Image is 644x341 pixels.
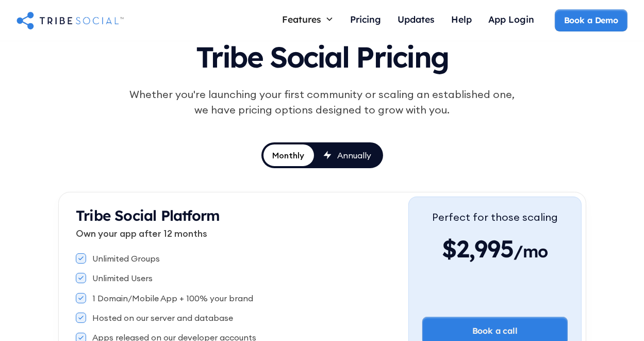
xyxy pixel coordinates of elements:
[282,13,321,25] div: Features
[274,9,342,29] div: Features
[350,13,381,25] div: Pricing
[342,9,389,31] a: Pricing
[480,9,542,31] a: App Login
[273,150,305,161] div: Monthly
[92,253,160,264] div: Unlimited Groups
[338,150,372,161] div: Annually
[76,226,408,240] p: Own your app after 12 months
[432,209,558,225] div: Perfect for those scaling
[389,9,443,31] a: Updates
[443,9,480,31] a: Help
[124,87,520,118] div: Whether you're launching your first community or scaling an established one, we have pricing opti...
[514,241,548,267] span: /mo
[16,10,124,30] a: home
[432,233,558,264] div: $2,995
[451,13,472,25] div: Help
[83,31,562,78] h1: Tribe Social Pricing
[398,13,435,25] div: Updates
[555,9,628,31] a: Book a Demo
[76,206,220,224] strong: Tribe Social Platform
[92,293,253,304] div: 1 Domain/Mobile App + 100% your brand
[92,312,233,323] div: Hosted on our server and database
[488,13,534,25] div: App Login
[92,272,153,284] div: Unlimited Users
